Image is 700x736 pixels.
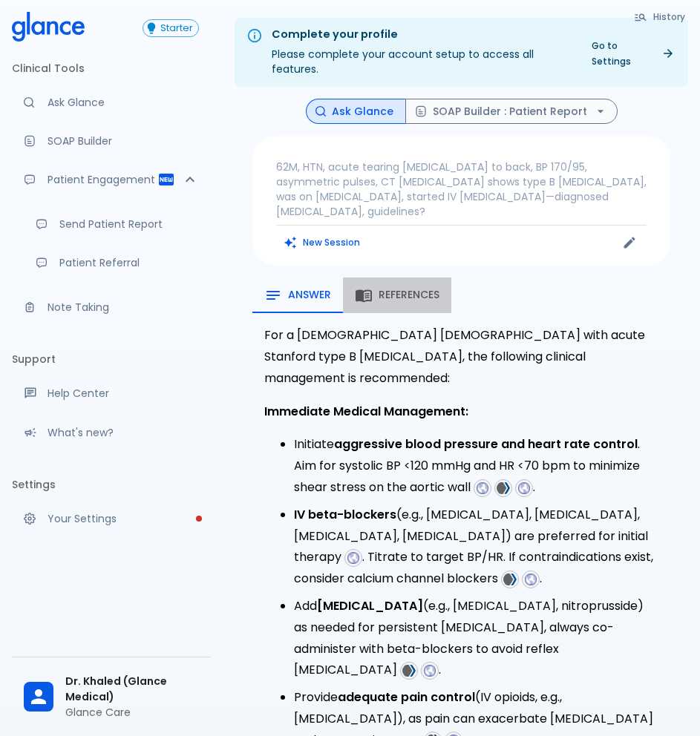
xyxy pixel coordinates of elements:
button: History [627,6,694,27]
span: Starter [155,23,198,34]
strong: aggressive blood pressure and heart rate control [334,436,638,453]
strong: [MEDICAL_DATA] [317,597,423,614]
li: Initiate . Aim for systolic BP <120 mmHg and HR <70 bpm to minimize shear stress on the aortic wa... [294,434,658,498]
p: Patient Engagement [48,172,157,187]
li: Settings [12,467,211,502]
p: SOAP Builder [48,134,199,148]
a: Please complete account setup [12,502,211,535]
div: Patient Reports & Referrals [12,163,211,196]
a: Advanced note-taking [12,291,211,323]
li: (e.g., [MEDICAL_DATA], [MEDICAL_DATA], [MEDICAL_DATA], [MEDICAL_DATA]) are preferred for initial ... [294,505,658,590]
span: Answer [288,289,331,302]
strong: Immediate Medical Management: [264,403,468,420]
p: Glance Care [65,705,199,720]
button: Edit [618,231,641,254]
a: Receive patient referrals [24,246,211,279]
a: Send a patient summary [24,208,211,240]
a: Go to Settings [583,35,682,72]
img: favicons [497,482,510,495]
strong: IV beta-blockers [294,506,396,523]
button: SOAP Builder : Patient Report [405,99,618,125]
a: Click to view or change your subscription [143,19,211,37]
img: favicons [503,573,517,586]
button: Starter [143,19,199,37]
li: Clinical Tools [12,50,211,86]
p: Send Patient Report [59,217,199,231]
img: favicons [423,664,436,677]
a: Find Evidince based answers and ICD10AM codes instantly [12,86,211,119]
button: Clears all inputs and results. [276,231,369,253]
p: 62M, HTN, acute tearing [MEDICAL_DATA] to back, BP 170/95, asymmetric pulses, CT [MEDICAL_DATA] s... [276,160,647,219]
p: For a [DEMOGRAPHIC_DATA] [DEMOGRAPHIC_DATA] with acute Stanford type B [MEDICAL_DATA], the follow... [264,325,658,389]
strong: adequate pain control [338,689,475,706]
span: References [379,289,439,302]
p: Note Taking [48,300,199,315]
a: Get help from our support team [12,377,211,410]
img: favicons [517,482,531,495]
li: Support [12,341,211,377]
li: Add (e.g., [MEDICAL_DATA], nitroprusside) as needed for persistent [MEDICAL_DATA], always co-admi... [294,596,658,681]
img: favicons [524,573,537,586]
p: Ask Glance [48,95,199,110]
a: Docugen: Compose a clinical documentation in seconds [12,125,211,157]
div: Recent updates and feature releases [12,416,211,449]
p: What's new? [48,425,199,440]
img: favicons [476,482,489,495]
div: Dr. Khaled (Glance Medical)Glance Care [12,663,211,730]
img: favicons [402,664,416,677]
button: Ask Glance [306,99,406,125]
span: Dr. Khaled (Glance Medical) [65,674,199,705]
div: Please complete your account setup to access all features. [272,22,571,82]
p: Your Settings [48,511,199,526]
p: Help Center [48,386,199,401]
p: Patient Referral [59,255,199,270]
img: favicons [347,551,360,565]
div: Complete your profile [272,27,571,43]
